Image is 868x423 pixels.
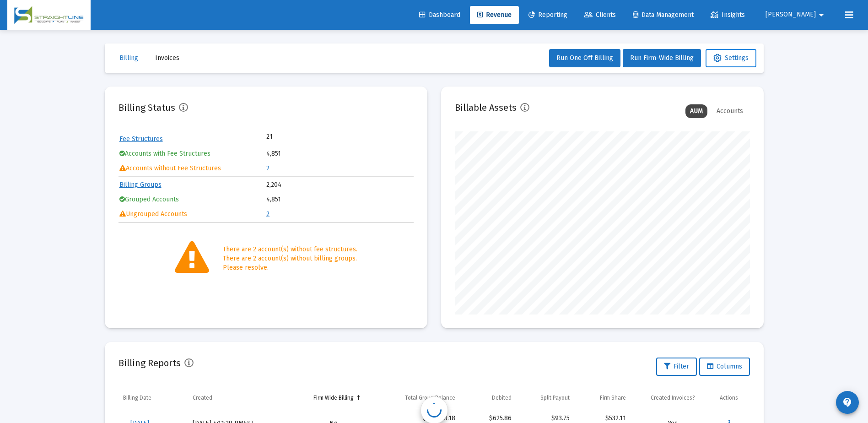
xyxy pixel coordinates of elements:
[492,394,512,401] div: Debited
[706,49,756,67] button: Settings
[707,363,742,370] span: Columns
[455,100,517,115] h2: Billable Assets
[633,11,694,19] span: Data Management
[405,394,455,401] div: Total Group Balance
[713,54,749,62] span: Settings
[119,54,138,62] span: Billing
[119,135,163,143] a: Fee Structures
[223,245,357,254] div: There are 2 account(s) without fee structures.
[412,6,468,24] a: Dashboard
[375,387,460,409] td: Column Total Group Balance
[155,54,179,62] span: Invoices
[528,11,567,19] span: Reporting
[656,358,697,376] button: Filter
[464,414,512,423] div: $625.86
[664,363,689,370] span: Filter
[521,6,575,24] a: Reporting
[556,54,613,62] span: Run One Off Billing
[123,394,151,401] div: Billing Date
[119,147,266,161] td: Accounts with Fee Structures
[715,387,749,409] td: Column Actions
[584,11,616,19] span: Clients
[292,387,375,409] td: Column Firm Wide Billing
[266,132,340,141] td: 21
[651,394,695,401] div: Created Invoices?
[266,193,413,206] td: 4,851
[119,387,188,409] td: Column Billing Date
[14,6,84,24] img: Dashboard
[685,104,707,118] div: AUM
[766,11,816,19] span: [PERSON_NAME]
[119,207,266,221] td: Ungrouped Accounts
[188,387,292,409] td: Column Created
[477,11,512,19] span: Revenue
[720,394,738,401] div: Actions
[119,356,181,370] h2: Billing Reports
[711,11,745,19] span: Insights
[631,387,715,409] td: Column Created Invoices?
[549,49,620,67] button: Run One Off Billing
[119,162,266,175] td: Accounts without Fee Structures
[712,104,748,118] div: Accounts
[625,6,701,24] a: Data Management
[579,414,626,423] div: $532.11
[703,6,752,24] a: Insights
[516,387,574,409] td: Column Split Payout
[266,147,413,161] td: 4,851
[577,6,623,24] a: Clients
[470,6,519,24] a: Revenue
[600,394,626,401] div: Firm Share
[313,394,354,401] div: Firm Wide Billing
[540,394,570,401] div: Split Payout
[148,49,187,67] button: Invoices
[816,6,827,24] mat-icon: arrow_drop_down
[755,5,838,24] button: [PERSON_NAME]
[574,387,631,409] td: Column Firm Share
[119,100,175,115] h2: Billing Status
[223,263,357,272] div: Please resolve.
[419,11,460,19] span: Dashboard
[699,358,750,376] button: Columns
[119,181,162,189] a: Billing Groups
[266,178,413,192] td: 2,204
[112,49,146,67] button: Billing
[266,210,270,218] a: 2
[223,254,357,263] div: There are 2 account(s) without billing groups.
[460,387,516,409] td: Column Debited
[623,49,701,67] button: Run Firm-Wide Billing
[266,164,270,172] a: 2
[630,54,694,62] span: Run Firm-Wide Billing
[842,397,853,408] mat-icon: contact_support
[119,193,266,206] td: Grouped Accounts
[193,394,212,401] div: Created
